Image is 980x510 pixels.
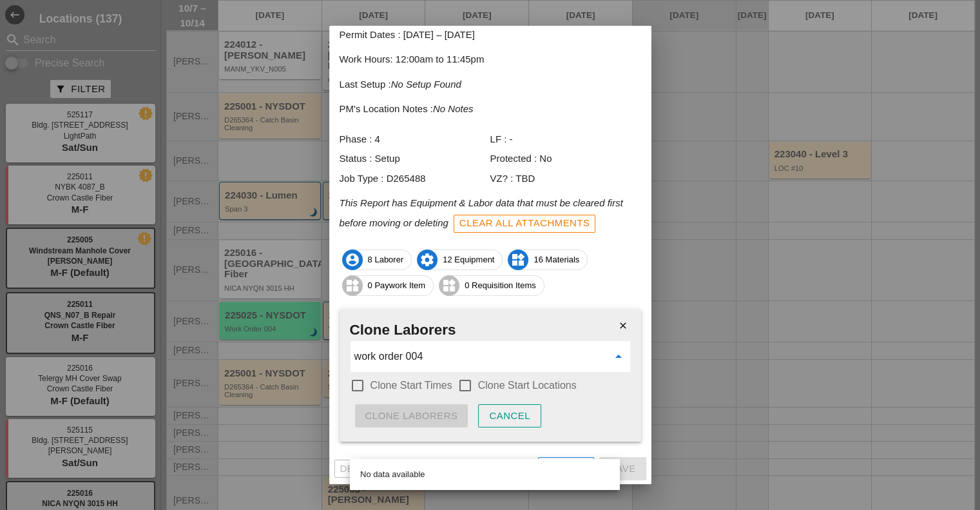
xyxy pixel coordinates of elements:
button: Cancel [478,404,541,427]
span: 16 Materials [508,250,587,270]
div: Status : Setup [340,152,490,166]
i: No Notes [433,103,474,114]
span: 0 Requisition Items [439,275,544,296]
label: Clone Start Locations [478,379,577,392]
p: PM's Location Notes : [340,102,641,117]
div: No data available [360,467,610,482]
input: Pick Destination Report [354,346,608,367]
i: widgets [342,275,363,296]
span: 0 Paywork Item [343,275,434,296]
div: LF : - [490,132,641,147]
p: Permit Dates : [DATE] – [DATE] [340,28,641,43]
i: close [610,313,636,338]
i: widgets [439,275,459,296]
button: Clear All Attachments [454,215,596,233]
span: 8 Laborer [343,250,412,270]
div: Clear All Attachments [459,216,590,231]
button: Close [538,457,594,480]
span: 12 Equipment [418,250,502,270]
i: This Report has Equipment & Labor data that must be cleared first before moving or deleting [340,197,623,228]
div: Protected : No [490,152,641,166]
div: Job Type : D265488 [340,172,490,186]
label: Clone Start Times [370,379,452,392]
div: Cancel [489,409,530,424]
p: Last Setup : [340,77,641,92]
i: No Setup Found [391,79,461,90]
p: Work Hours: 12:00am to 11:45pm [340,52,641,67]
i: arrow_drop_down [611,349,626,364]
i: widgets [508,250,528,270]
div: VZ? : TBD [490,172,641,186]
i: account_circle [342,250,363,270]
i: settings [417,250,437,270]
div: Phase : 4 [340,132,490,147]
h2: Clone Laborers [350,319,631,341]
